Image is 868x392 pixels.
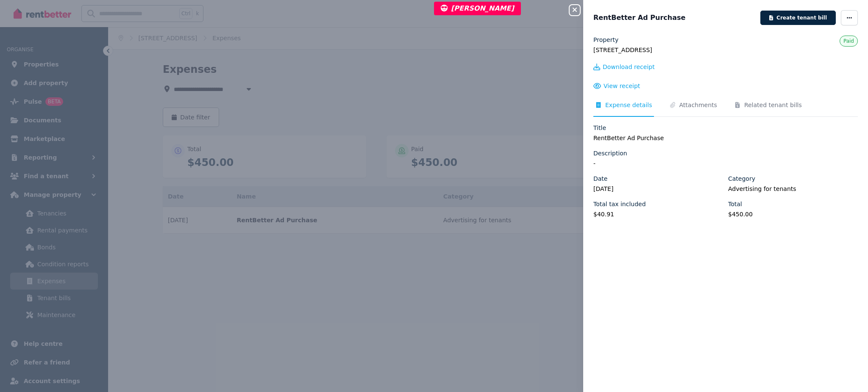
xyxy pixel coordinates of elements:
[593,149,627,157] label: Description
[679,101,717,109] span: Attachments
[593,174,607,183] label: Date
[728,174,755,183] label: Category
[843,38,854,44] span: Paid
[744,101,802,109] span: Related tenant bills
[728,200,742,208] label: Total
[593,185,723,193] legend: [DATE]
[728,185,858,193] legend: Advertising for tenants
[593,46,858,54] legend: [STREET_ADDRESS]
[593,36,618,44] label: Property
[593,13,685,23] span: RentBetter Ad Purchase
[605,101,652,109] span: Expense details
[593,200,646,208] label: Total tax included
[593,134,858,142] legend: RentBetter Ad Purchase
[604,82,640,90] span: View receipt
[603,63,655,71] span: Download receipt
[728,210,858,218] legend: $450.00
[593,159,858,168] legend: -
[760,11,836,25] button: Create tenant bill
[593,124,606,132] label: Title
[593,101,858,117] nav: Tabs
[593,210,723,218] legend: $40.91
